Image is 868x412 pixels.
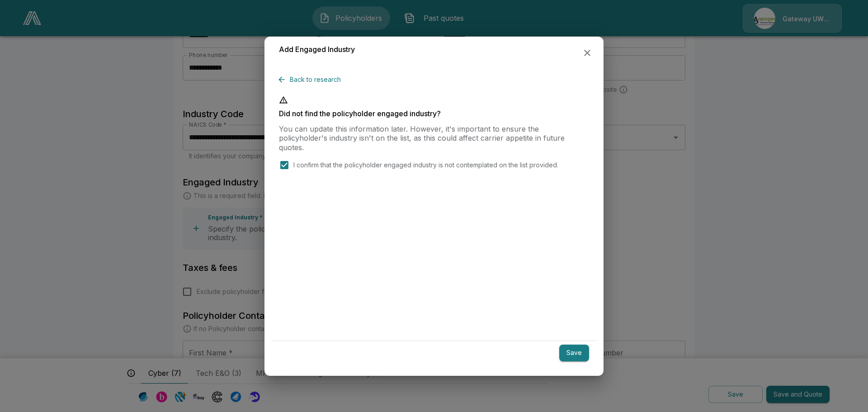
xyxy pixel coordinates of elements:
[279,124,589,152] p: You can update this information later. However, it's important to ensure the policyholder's indus...
[293,160,558,170] p: I confirm that the policyholder engaged industry is not contemplated on the list provided.
[279,44,355,56] h6: Add Engaged Industry
[279,71,344,88] button: Back to research
[279,110,589,117] p: Did not find the policyholder engaged industry?
[559,345,589,361] button: Save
